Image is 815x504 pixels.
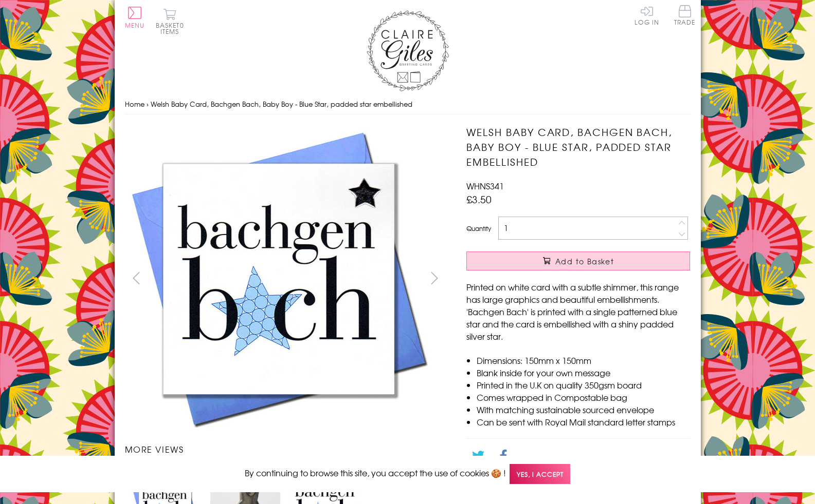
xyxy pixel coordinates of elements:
li: Printed in the U.K on quality 350gsm board [477,379,690,391]
span: Trade [674,5,696,25]
button: next [423,266,446,289]
nav: breadcrumbs [125,94,691,115]
button: Basket0 items [156,8,184,34]
li: Blank inside for your own message [477,366,690,379]
li: Dimensions: 150mm x 150mm [477,354,690,366]
span: WHNS341 [466,180,504,192]
button: prev [125,266,148,289]
span: 0 items [160,21,184,36]
a: Home [125,99,144,109]
span: Menu [125,21,145,30]
li: Comes wrapped in Compostable bag [477,391,690,403]
img: Welsh Baby Card, Bachgen Bach, Baby Boy - Blue Star, padded star embellished [125,125,433,433]
span: Yes, I accept [510,464,570,484]
span: Add to Basket [555,256,614,266]
a: Log In [635,5,659,25]
span: £3.50 [466,192,492,206]
img: Claire Giles Greetings Cards [367,10,449,91]
p: Printed on white card with a subtle shimmer, this range has large graphics and beautiful embellis... [466,281,690,342]
a: Trade [674,5,696,27]
h3: More views [125,443,446,455]
span: › [147,99,149,109]
button: Menu [125,7,145,28]
button: Add to Basket [466,251,690,270]
span: Welsh Baby Card, Bachgen Bach, Baby Boy - Blue Star, padded star embellished [151,99,412,109]
li: With matching sustainable sourced envelope [477,403,690,416]
li: Can be sent with Royal Mail standard letter stamps [477,416,690,428]
label: Quantity [466,224,491,233]
h1: Welsh Baby Card, Bachgen Bach, Baby Boy - Blue Star, padded star embellished [466,125,690,169]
